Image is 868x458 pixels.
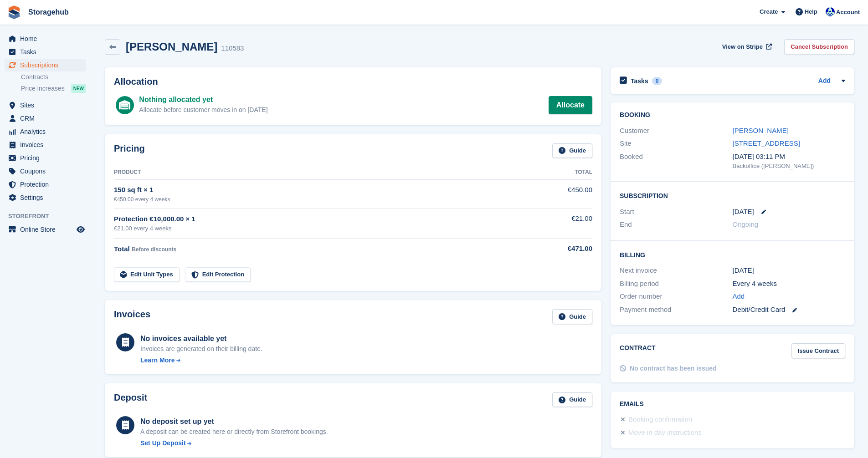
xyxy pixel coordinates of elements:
th: Product [114,165,519,180]
a: Contracts [21,73,86,81]
div: Order number [620,291,732,302]
time: 2025-10-05 00:00:00 UTC [733,207,754,217]
a: Add [733,291,745,302]
h2: Emails [620,401,845,408]
div: Every 4 weeks [733,279,845,289]
a: Price increases NEW [21,83,86,93]
div: Booking confirmation [628,414,692,425]
td: €21.00 [519,209,592,238]
div: €471.00 [519,244,592,254]
a: Guide [552,309,592,324]
div: €21.00 every 4 weeks [114,224,519,233]
a: Learn More [140,356,262,365]
div: Learn More [140,356,175,365]
a: menu [5,138,86,151]
a: Guide [552,143,592,158]
span: Before discounts [132,246,176,253]
div: End [620,219,732,230]
div: Move in day instructions [628,427,702,438]
img: Vladimir Osojnik [826,7,835,16]
div: Billing period [620,279,732,289]
div: €450.00 every 4 weeks [114,195,519,204]
div: Protection €10,000.00 × 1 [114,214,519,224]
a: Cancel Subscription [784,39,854,54]
h2: Tasks [631,77,648,85]
div: 150 sq ft × 1 [114,185,519,195]
h2: Contract [620,343,656,358]
div: 0 [652,77,663,85]
div: Set Up Deposit [140,438,186,448]
div: No deposit set up yet [140,416,328,427]
a: menu [5,165,86,178]
p: A deposit can be created here or directly from Storefront bookings. [140,427,328,437]
div: Debit/Credit Card [733,305,845,315]
div: Invoices are generated on their billing date. [140,344,262,354]
span: Settings [20,191,75,204]
span: Sites [20,99,75,112]
h2: Pricing [114,143,145,158]
span: Analytics [20,125,75,138]
span: Tasks [20,46,75,58]
span: Help [805,7,817,16]
h2: Billing [620,250,845,259]
a: menu [5,152,86,164]
a: [PERSON_NAME] [733,127,789,134]
a: Set Up Deposit [140,438,328,448]
div: No contract has been issued [630,364,717,373]
div: NEW [71,84,86,93]
div: Start [620,207,732,217]
span: Pricing [20,152,75,164]
span: Total [114,245,130,253]
h2: Subscription [620,191,845,200]
span: Invoices [20,138,75,151]
a: menu [5,32,86,45]
span: Account [836,8,860,17]
a: Storagehub [25,5,72,20]
a: menu [5,99,86,112]
span: Ongoing [733,220,759,228]
a: View on Stripe [719,39,774,54]
span: Home [20,32,75,45]
span: Protection [20,178,75,191]
a: Edit Protection [185,267,251,282]
div: No invoices available yet [140,333,262,344]
div: Customer [620,126,732,136]
div: Backoffice ([PERSON_NAME]) [733,162,845,171]
span: Price increases [21,84,65,93]
h2: Allocation [114,76,592,87]
a: Preview store [75,224,86,235]
th: Total [519,165,592,180]
div: Site [620,138,732,149]
div: Next invoice [620,265,732,276]
h2: Booking [620,112,845,119]
a: menu [5,191,86,204]
a: Edit Unit Types [114,267,180,282]
a: menu [5,46,86,58]
div: Booked [620,152,732,171]
span: Storefront [8,212,91,221]
h2: Invoices [114,309,150,324]
h2: [PERSON_NAME] [126,41,217,53]
a: menu [5,223,86,236]
a: Add [818,76,831,87]
a: menu [5,125,86,138]
span: Create [760,7,778,16]
div: [DATE] [733,265,845,276]
a: [STREET_ADDRESS] [733,139,800,147]
a: menu [5,59,86,71]
img: stora-icon-8386f47178a22dfd0bd8f6a31ec36ba5ce8667c1dd55bd0f319d3a0aa187defe.svg [7,5,21,19]
span: Coupons [20,165,75,178]
a: menu [5,112,86,125]
h2: Deposit [114,392,147,407]
div: Payment method [620,305,732,315]
span: CRM [20,112,75,125]
div: [DATE] 03:11 PM [733,152,845,162]
td: €450.00 [519,180,592,209]
div: 110583 [221,43,244,54]
div: Nothing allocated yet [139,94,267,105]
a: Allocate [549,96,592,114]
span: Subscriptions [20,59,75,71]
a: Guide [552,392,592,407]
a: Issue Contract [791,343,845,358]
div: Allocate before customer moves in on [DATE] [139,105,267,115]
